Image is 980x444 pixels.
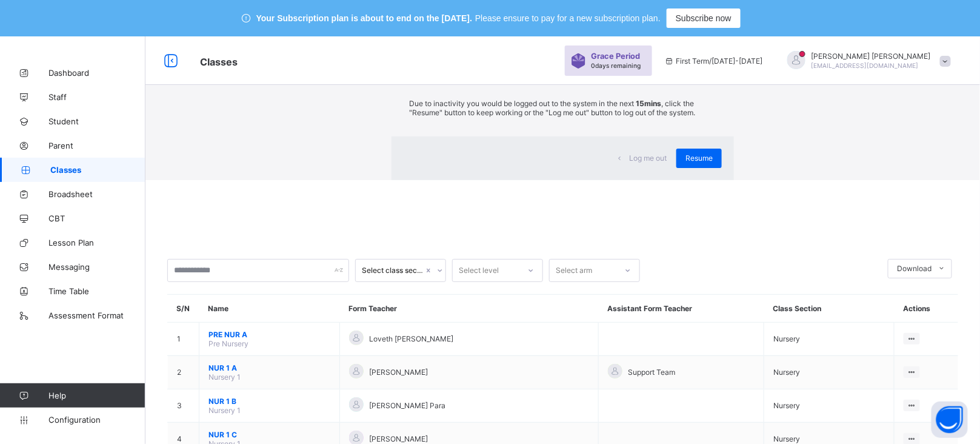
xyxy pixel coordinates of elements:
[48,262,145,272] span: Messaging
[200,56,238,68] span: Classes
[628,368,676,377] span: Support Team
[48,141,145,150] span: Parent
[459,259,499,282] div: Select level
[775,51,957,71] div: JEREMIAHBENJAMIN
[48,189,145,199] span: Broadsheet
[168,295,199,323] th: S/N
[168,389,199,422] td: 3
[773,368,800,377] span: Nursery
[812,52,931,61] span: [PERSON_NAME] [PERSON_NAME]
[362,266,424,275] div: Select class section
[199,295,340,323] th: Name
[208,363,330,372] span: NUR 1 A
[773,334,800,343] span: Nursery
[370,434,428,443] span: [PERSON_NAME]
[208,430,330,439] span: NUR 1 C
[773,434,800,443] span: Nursery
[812,62,919,69] span: [EMAIL_ADDRESS][DOMAIN_NAME]
[48,238,145,247] span: Lesson Plan
[48,68,145,78] span: Dashboard
[370,368,428,377] span: [PERSON_NAME]
[764,295,895,323] th: Class Section
[591,62,641,69] span: 0 days remaining
[773,401,800,410] span: Nursery
[676,13,732,23] span: Subscribe now
[48,286,145,296] span: Time Table
[48,311,145,320] span: Assessment Format
[591,52,640,61] span: Grace Period
[410,99,716,117] p: Due to inactivity you would be logged out to the system in the next , click the "Resume" button t...
[48,92,145,102] span: Staff
[48,116,145,126] span: Student
[629,153,667,163] span: Log me out
[256,13,472,23] span: Your Subscription plan is about to end on the [DATE].
[895,295,958,323] th: Actions
[598,295,764,323] th: Assistant Form Teacher
[339,295,598,323] th: Form Teacher
[370,334,454,343] span: Loveth [PERSON_NAME]
[932,402,968,438] button: Open asap
[208,397,330,406] span: NUR 1 B
[208,406,241,415] span: Nursery 1
[556,259,592,282] div: Select arm
[48,415,145,425] span: Configuration
[208,339,248,348] span: Pre Nursery
[898,264,932,273] span: Download
[636,99,662,108] strong: 15mins
[168,355,199,389] td: 2
[571,53,586,69] img: sticker-purple.71386a28dfed39d6af7621340158ba97.svg
[48,214,145,223] span: CBT
[370,401,446,410] span: [PERSON_NAME] Para
[168,322,199,355] td: 1
[208,330,330,339] span: PRE NUR A
[50,165,145,175] span: Classes
[664,56,763,66] span: session/term information
[475,13,661,23] span: Please ensure to pay for a new subscription plan.
[48,391,145,400] span: Help
[208,372,241,382] span: Nursery 1
[685,153,713,163] span: Resume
